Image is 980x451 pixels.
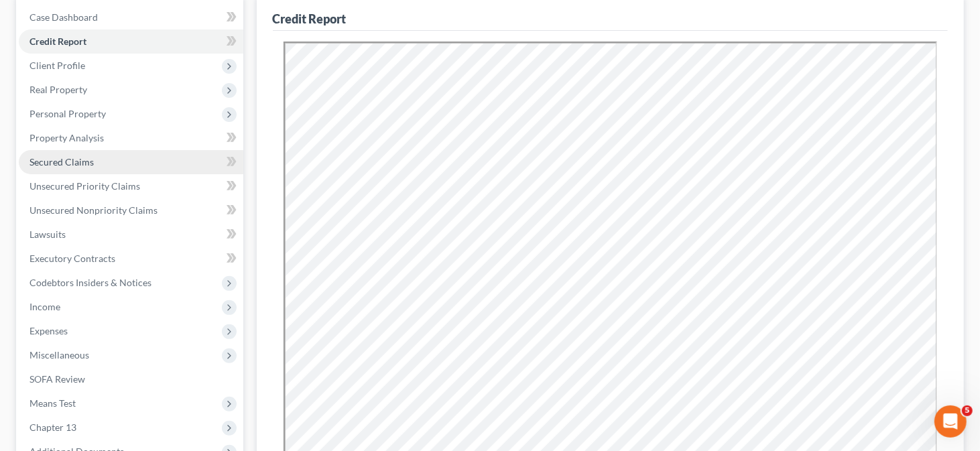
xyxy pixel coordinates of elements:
span: Unsecured Nonpriority Claims [29,204,158,216]
span: Personal Property [29,108,106,119]
span: 5 [962,405,973,416]
span: Property Analysis [29,132,104,143]
a: Secured Claims [19,150,243,174]
a: Credit Report [19,29,243,54]
span: Client Profile [29,60,85,71]
a: Unsecured Priority Claims [19,174,243,198]
span: Secured Claims [29,156,94,168]
a: Executory Contracts [19,247,243,271]
span: Unsecured Priority Claims [29,180,140,192]
span: Chapter 13 [29,422,76,433]
span: Means Test [29,397,76,409]
a: SOFA Review [19,367,243,391]
a: Property Analysis [19,126,243,150]
span: Lawsuits [29,229,66,240]
span: Codebtors Insiders & Notices [29,277,151,288]
div: Credit Report [273,11,347,27]
span: Case Dashboard [29,11,98,23]
span: Credit Report [29,36,86,47]
span: Income [29,301,60,312]
span: Executory Contracts [29,253,115,264]
a: Unsecured Nonpriority Claims [19,198,243,222]
span: SOFA Review [29,373,85,385]
span: Expenses [29,325,68,336]
span: Miscellaneous [29,349,89,361]
span: Real Property [29,84,87,95]
a: Lawsuits [19,222,243,247]
iframe: Intercom live chat [934,405,967,438]
a: Case Dashboard [19,5,243,29]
